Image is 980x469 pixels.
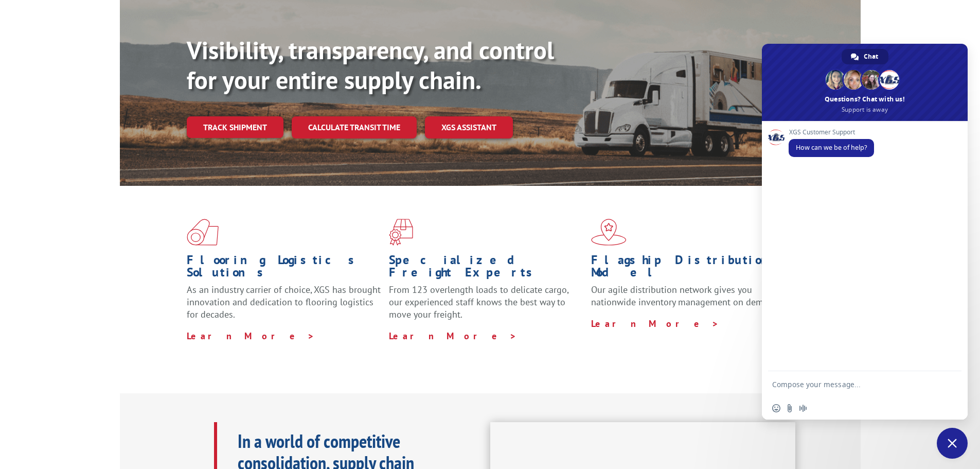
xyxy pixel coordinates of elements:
[591,318,719,329] a: Learn More >
[937,428,968,459] a: Close chat
[864,49,878,64] span: Chat
[772,371,937,397] textarea: Compose your message...
[842,49,888,64] a: Chat
[389,254,583,284] h1: Specialized Freight Experts
[292,116,417,138] a: Calculate transit time
[187,330,315,342] a: Learn More >
[591,284,780,308] span: Our agile distribution network gives you nationwide inventory management on demand.
[789,129,874,136] span: XGS Customer Support
[187,254,381,284] h1: Flooring Logistics Solutions
[786,404,794,412] span: Send a file
[187,284,381,320] span: As an industry carrier of choice, XGS has brought innovation and dedication to flooring logistics...
[389,219,413,246] img: xgs-icon-focused-on-flooring-red
[772,404,780,412] span: Insert an emoji
[591,254,786,284] h1: Flagship Distribution Model
[389,330,517,342] a: Learn More >
[591,219,627,246] img: xgs-icon-flagship-distribution-model-red
[799,404,807,412] span: Audio message
[425,116,513,138] a: XGS ASSISTANT
[389,284,583,329] p: From 123 overlength loads to delicate cargo, our experienced staff knows the best way to move you...
[796,143,867,152] span: How can we be of help?
[187,34,554,96] b: Visibility, transparency, and control for your entire supply chain.
[187,116,283,138] a: Track shipment
[187,219,219,246] img: xgs-icon-total-supply-chain-intelligence-red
